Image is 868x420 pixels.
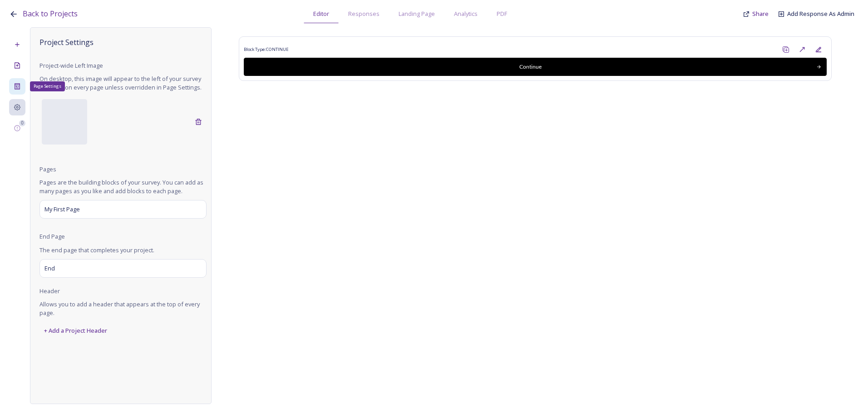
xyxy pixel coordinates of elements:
[249,63,812,71] div: Continue
[19,120,25,126] div: 0
[454,10,478,18] span: Analytics
[787,10,854,18] a: Add Response As Admin
[39,61,103,70] span: Project-wide Left Image
[399,10,435,18] span: Landing Page
[348,10,380,18] span: Responses
[787,10,854,18] span: Add Response As Admin
[44,205,80,214] span: My First Page
[23,9,78,19] span: Back to Projects
[39,300,207,317] span: Allows you to add a header that appears at the top of every page.
[39,178,207,195] span: Pages are the building blocks of your survey. You can add as many pages as you like and add block...
[39,165,56,174] span: Pages
[30,81,65,91] div: Page Settings
[497,10,507,18] span: PDF
[39,37,207,48] span: Project Settings
[39,75,207,92] span: On desktop, this image will appear to the left of your survey contents on every page unless overr...
[244,46,289,53] span: Block Type: CONTINUE
[23,8,78,20] a: Back to Projects
[39,246,207,255] span: The end page that completes your project.
[44,264,55,273] span: End
[39,232,65,241] span: End Page
[39,322,112,340] div: + Add a Project Header
[39,287,60,295] span: Header
[752,10,769,18] span: Share
[244,58,827,76] button: Continue
[313,10,329,18] span: Editor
